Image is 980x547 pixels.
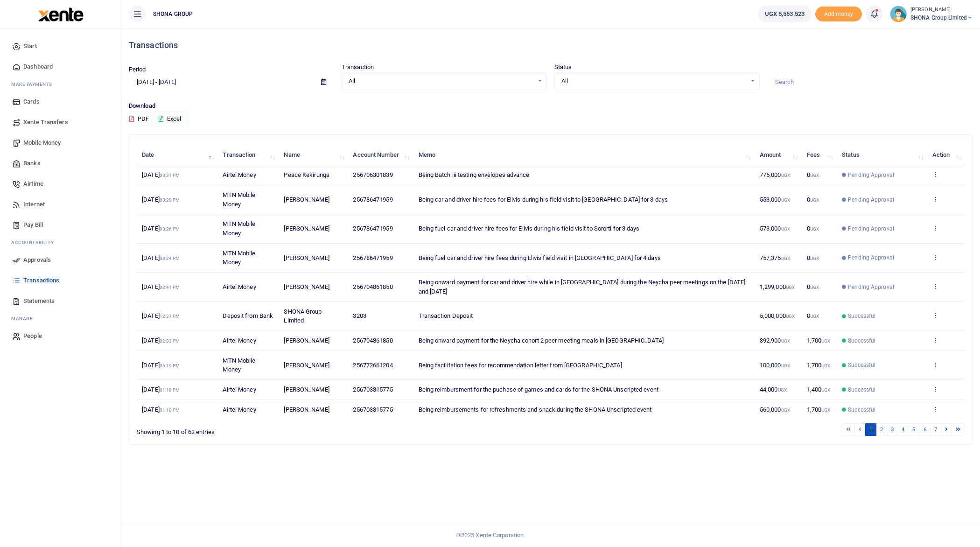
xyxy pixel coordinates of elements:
[342,63,374,72] label: Transaction
[353,171,392,178] span: 256706301839
[18,240,54,245] span: countability
[284,254,329,261] span: [PERSON_NAME]
[142,312,180,319] span: [DATE]
[284,386,329,393] span: [PERSON_NAME]
[848,337,875,345] span: Successful
[353,312,366,319] span: 3203
[223,250,255,266] span: MTN Mobile Money
[23,118,68,127] span: Xente Transfers
[760,362,790,369] span: 100,000
[810,256,819,261] small: UGX
[23,255,51,265] span: Approvals
[837,145,927,165] th: Status: activate to sort column ascending
[760,225,790,232] span: 573,000
[160,387,180,393] small: 01:19 PM
[284,337,329,344] span: [PERSON_NAME]
[160,256,180,261] small: 03:24 PM
[815,7,862,22] li: Toup your wallet
[7,235,113,250] li: Ac
[919,423,931,436] a: 6
[848,386,875,394] span: Successful
[897,423,909,436] a: 4
[142,254,180,261] span: [DATE]
[142,386,180,393] span: [DATE]
[821,407,830,413] small: UGX
[807,283,819,290] span: 0
[419,312,473,319] span: Transaction Deposit
[754,6,815,22] li: Wallet ballance
[848,406,875,414] span: Successful
[7,291,113,311] a: Statements
[7,270,113,291] a: Transactions
[23,97,40,106] span: Cards
[284,225,329,232] span: [PERSON_NAME]
[23,179,43,189] span: Airtime
[142,225,180,232] span: [DATE]
[810,173,819,178] small: UGX
[419,406,652,413] span: Being reimbursements for refreshments and snack during the SHONA Unscripted event
[7,133,113,153] a: Mobile Money
[142,337,180,344] span: [DATE]
[7,112,113,133] a: Xente Transfers
[23,159,41,168] span: Banks
[223,357,255,373] span: MTN Mobile Money
[160,226,180,231] small: 03:26 PM
[38,7,84,21] img: logo-large
[7,311,113,326] li: M
[807,337,831,344] span: 1,700
[353,406,392,413] span: 256703815775
[353,283,392,290] span: 256704861850
[848,196,894,204] span: Pending Approval
[223,171,256,178] span: Airtel Money
[848,253,894,262] span: Pending Approval
[223,220,255,237] span: MTN Mobile Money
[419,254,661,261] span: Being fuel car and driver hire fees during Elivis field visit in [GEOGRAPHIC_DATA] for 4 days
[142,196,180,203] span: [DATE]
[353,337,392,344] span: 256704861850
[760,254,790,261] span: 757,375
[160,285,180,290] small: 02:41 PM
[807,171,819,178] span: 0
[781,363,790,368] small: UGX
[821,338,830,344] small: UGX
[781,173,790,178] small: UGX
[160,173,180,178] small: 03:31 PM
[910,14,973,22] span: SHONA Group Limited
[16,82,52,87] span: ake Payments
[349,77,533,86] span: All
[284,406,329,413] span: [PERSON_NAME]
[7,77,113,91] li: M
[284,196,329,203] span: [PERSON_NAME]
[160,407,180,413] small: 01:18 PM
[137,145,217,165] th: Date: activate to sort column descending
[23,220,43,230] span: Pay Bill
[353,362,392,369] span: 256772661204
[767,74,973,90] input: Search
[419,337,664,344] span: Being onward payment for the Neycha cohort 2 peer meeting meals in [GEOGRAPHIC_DATA]
[223,283,256,290] span: Airtel Money
[217,145,279,165] th: Transaction: activate to sort column ascending
[223,191,255,208] span: MTN Mobile Money
[129,101,973,111] p: Download
[23,62,53,71] span: Dashboard
[807,406,831,413] span: 1,700
[821,387,830,393] small: UGX
[760,406,790,413] span: 560,000
[7,36,113,56] a: Start
[887,423,898,436] a: 3
[23,200,45,209] span: Internet
[7,326,113,346] a: People
[848,283,894,291] span: Pending Approval
[16,316,33,321] span: anage
[23,331,42,341] span: People
[413,145,754,165] th: Memo: activate to sort column ascending
[781,338,790,344] small: UGX
[810,226,819,231] small: UGX
[758,6,812,22] a: UGX 5,553,523
[419,225,640,232] span: Being fuel car and driver hire fees for Elivis during his field visit to Sororti for 3 days
[927,145,965,165] th: Action: activate to sort column ascending
[23,276,59,285] span: Transactions
[781,407,790,413] small: UGX
[810,197,819,203] small: UGX
[810,285,819,290] small: UGX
